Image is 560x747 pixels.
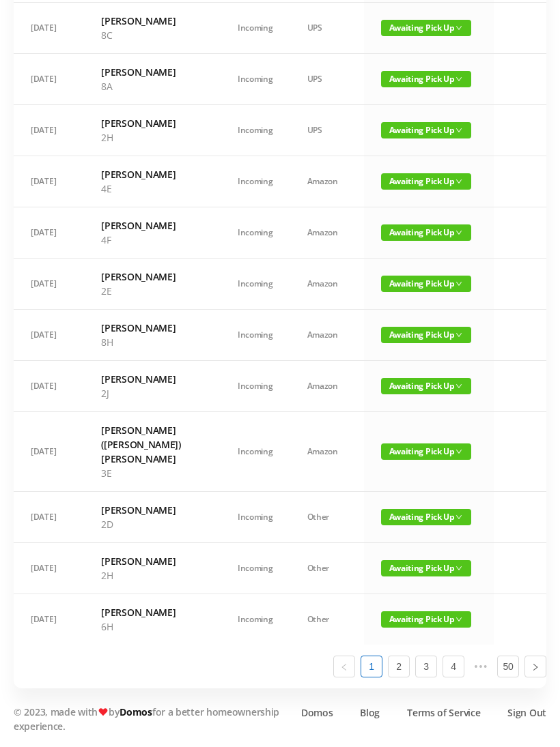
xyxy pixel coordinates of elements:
h6: [PERSON_NAME] [101,554,204,568]
i: icon: down [456,178,462,185]
p: 6H [101,619,204,634]
span: Awaiting Pick Up [381,20,471,36]
td: [DATE] [14,492,84,543]
li: 1 [361,656,382,677]
td: [DATE] [14,156,84,207]
h6: [PERSON_NAME] [101,218,204,233]
td: Amazon [290,412,364,492]
td: Other [290,594,364,645]
span: Awaiting Pick Up [381,327,471,343]
p: 4E [101,181,204,196]
li: Next 5 Pages [470,656,492,677]
td: Incoming [221,594,290,645]
span: Awaiting Pick Up [381,224,471,241]
p: 8C [101,28,204,42]
i: icon: down [456,25,462,31]
p: 2E [101,284,204,298]
span: Awaiting Pick Up [381,276,471,292]
td: Amazon [290,361,364,412]
span: Awaiting Pick Up [381,122,471,138]
p: 2H [101,130,204,145]
td: Incoming [221,361,290,412]
a: 50 [498,656,518,677]
td: [DATE] [14,412,84,492]
td: [DATE] [14,105,84,156]
td: Incoming [221,54,290,105]
i: icon: down [456,383,462,390]
td: [DATE] [14,207,84,259]
td: [DATE] [14,259,84,310]
td: Amazon [290,310,364,361]
td: UPS [290,3,364,54]
td: Incoming [221,310,290,361]
h6: [PERSON_NAME] [101,116,204,130]
i: icon: down [456,280,462,287]
span: Awaiting Pick Up [381,611,471,628]
a: Domos [120,705,152,718]
td: Incoming [221,156,290,207]
span: Awaiting Pick Up [381,509,471,525]
li: 2 [388,656,410,677]
span: ••• [470,656,492,677]
td: Other [290,543,364,594]
td: UPS [290,54,364,105]
td: Other [290,492,364,543]
i: icon: right [531,663,540,671]
td: Incoming [221,259,290,310]
p: 2H [101,568,204,583]
td: UPS [290,105,364,156]
h6: [PERSON_NAME] [101,321,204,335]
h6: [PERSON_NAME] [101,372,204,386]
a: Domos [301,705,333,720]
h6: [PERSON_NAME] [101,269,204,284]
li: Next Page [524,656,546,677]
i: icon: down [456,514,462,521]
i: icon: down [456,448,462,455]
span: Awaiting Pick Up [381,71,471,87]
td: Incoming [221,105,290,156]
h6: [PERSON_NAME] [101,503,204,517]
td: [DATE] [14,3,84,54]
p: 2J [101,386,204,400]
h6: [PERSON_NAME] [101,605,204,619]
i: icon: down [456,565,462,572]
i: icon: down [456,76,462,83]
td: [DATE] [14,310,84,361]
a: Terms of Service [407,705,480,720]
h6: [PERSON_NAME] [101,167,204,181]
td: Incoming [221,3,290,54]
span: Awaiting Pick Up [381,560,471,576]
h6: [PERSON_NAME] [101,65,204,79]
td: Incoming [221,207,290,259]
a: 2 [389,656,409,677]
p: 3E [101,466,204,480]
a: 3 [416,656,436,677]
p: 8A [101,79,204,93]
td: [DATE] [14,594,84,645]
td: Amazon [290,259,364,310]
span: Awaiting Pick Up [381,173,471,190]
li: 3 [415,656,437,677]
span: Awaiting Pick Up [381,443,471,460]
td: Incoming [221,492,290,543]
td: Amazon [290,156,364,207]
p: 8H [101,335,204,349]
a: Sign Out [507,705,546,720]
td: Incoming [221,543,290,594]
td: [DATE] [14,361,84,412]
h6: [PERSON_NAME] [101,14,204,28]
p: 4F [101,233,204,247]
li: 4 [443,656,464,677]
i: icon: down [456,616,462,623]
p: © 2023, made with by for a better homeownership experience. [14,705,287,733]
td: [DATE] [14,543,84,594]
td: Amazon [290,207,364,259]
a: 1 [361,656,382,677]
i: icon: down [456,332,462,338]
td: Incoming [221,412,290,492]
i: icon: left [340,663,348,671]
span: Awaiting Pick Up [381,378,471,394]
li: 50 [497,656,519,677]
i: icon: down [456,127,462,134]
p: 2D [101,517,204,531]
